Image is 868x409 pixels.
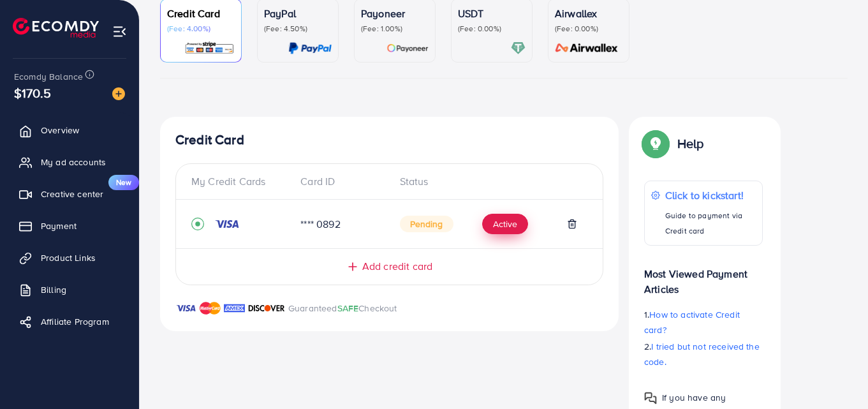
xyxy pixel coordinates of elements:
[41,315,109,328] span: Affiliate Program
[224,301,245,316] img: brand
[191,174,290,189] div: My Credit Cards
[175,301,196,316] img: brand
[10,213,129,239] a: Payment
[390,174,588,189] div: Status
[191,218,204,230] svg: record circle
[814,352,858,399] iframe: Chat
[108,175,139,190] span: New
[551,41,622,56] img: card
[41,188,103,200] span: Creative center
[10,277,129,302] a: Billing
[458,24,526,34] p: (Fee: 0.00%)
[14,84,51,102] span: $170.5
[665,208,756,239] p: Guide to payment via Credit card
[184,41,235,56] img: card
[200,301,221,316] img: brand
[10,181,129,207] a: Creative centerNew
[13,18,99,38] img: logo
[10,117,129,143] a: Overview
[167,24,235,34] p: (Fee: 4.00%)
[458,6,526,21] p: USDT
[288,41,332,56] img: card
[14,70,83,83] span: Ecomdy Balance
[644,307,763,338] p: 1.
[10,309,129,334] a: Affiliate Program
[214,219,240,229] img: credit
[361,24,429,34] p: (Fee: 1.00%)
[264,24,332,34] p: (Fee: 4.50%)
[10,245,129,271] a: Product Links
[288,301,397,316] p: Guaranteed Checkout
[665,188,756,203] p: Click to kickstart!
[644,308,740,336] span: How to activate Credit card?
[264,6,332,21] p: PayPal
[112,24,127,39] img: menu
[361,6,429,21] p: Payoneer
[555,6,622,21] p: Airwallex
[386,41,429,56] img: card
[248,301,285,316] img: brand
[290,174,389,189] div: Card ID
[175,132,603,148] h4: Credit Card
[400,216,453,232] span: Pending
[41,124,79,137] span: Overview
[644,256,763,297] p: Most Viewed Payment Articles
[112,87,125,100] img: image
[41,251,96,264] span: Product Links
[167,6,235,21] p: Credit Card
[677,136,704,151] p: Help
[644,339,763,369] p: 2.
[644,392,657,405] img: Popup guide
[511,41,526,56] img: card
[41,283,66,296] span: Billing
[644,132,667,155] img: Popup guide
[555,24,622,34] p: (Fee: 0.00%)
[644,340,760,368] span: I tried but not received the code.
[337,302,359,315] span: SAFE
[41,156,106,168] span: My ad accounts
[362,259,432,274] span: Add credit card
[41,219,77,232] span: Payment
[482,214,528,234] button: Active
[10,149,129,175] a: My ad accounts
